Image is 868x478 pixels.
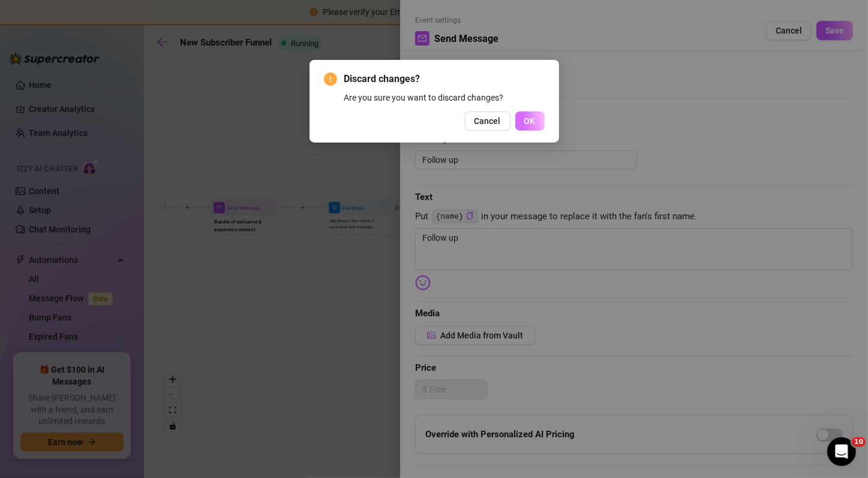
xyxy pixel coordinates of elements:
[827,437,856,466] iframe: Intercom live chat
[515,111,545,131] button: OK
[465,111,510,131] button: Cancel
[474,116,501,126] span: Cancel
[344,72,545,86] span: Discard changes?
[852,437,866,447] span: 10
[344,91,545,104] div: Are you sure you want to discard changes?
[524,116,536,126] span: OK
[324,72,337,86] span: exclamation-circle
